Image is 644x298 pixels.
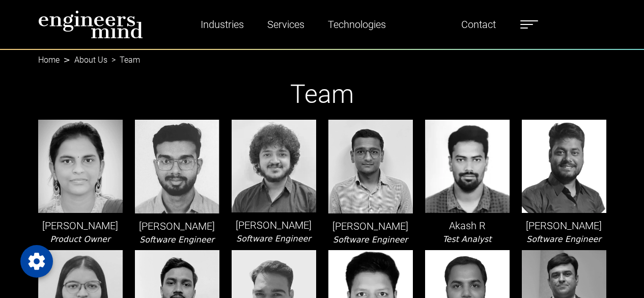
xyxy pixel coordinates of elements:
[38,49,606,61] nav: breadcrumb
[522,218,606,233] p: [PERSON_NAME]
[442,234,491,244] i: Test Analyst
[457,13,500,36] a: Contact
[425,120,510,213] img: leader-img
[328,120,413,214] img: leader-img
[50,234,110,244] i: Product Owner
[333,235,408,245] i: Software Engineer
[232,218,316,233] p: [PERSON_NAME]
[526,234,601,244] i: Software Engineer
[38,120,123,213] img: leader-img
[324,13,390,36] a: Technologies
[38,55,60,65] a: Home
[38,79,606,110] h1: Team
[328,219,413,234] p: [PERSON_NAME]
[135,219,219,234] p: [PERSON_NAME]
[139,235,214,245] i: Software Engineer
[522,120,606,213] img: leader-img
[107,54,140,66] li: Team
[236,234,311,243] i: Software Engineer
[38,218,123,233] p: [PERSON_NAME]
[38,10,143,39] img: logo
[135,120,219,213] img: leader-img
[263,13,309,36] a: Services
[74,55,107,65] a: About Us
[197,13,248,36] a: Industries
[232,120,316,213] img: leader-img
[425,218,510,233] p: Akash R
